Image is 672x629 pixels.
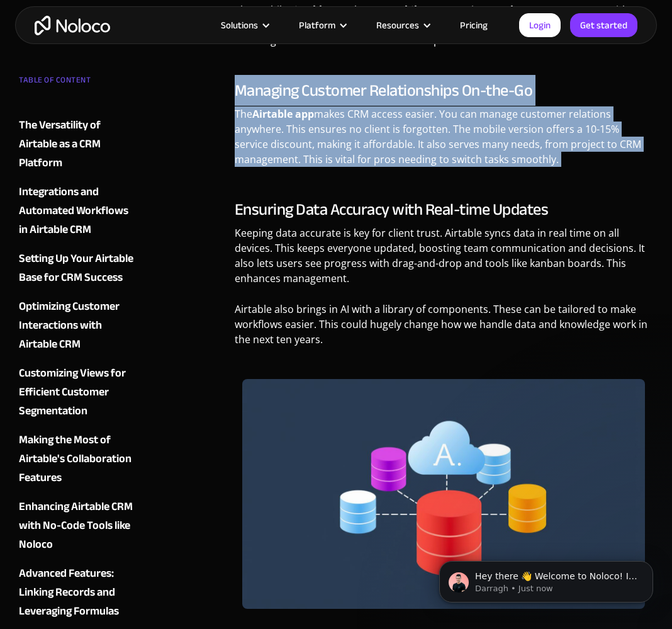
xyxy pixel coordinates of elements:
img: Airtable sync feature [242,379,645,609]
a: Pricing [444,17,503,33]
a: Advanced Features: Linking Records and Leveraging Formulas [19,564,138,621]
div: Solutions [221,17,258,33]
a: Customizing Views for Efficient Customer Segmentation [19,364,138,421]
a: The Versatility of Airtable as a CRM Platform [19,116,138,173]
h3: Ensuring Data Accuracy with Real-time Updates [235,200,653,219]
a: home [35,16,110,35]
div: Resources [376,17,419,33]
a: Login [519,13,561,37]
div: Platform [299,17,335,33]
iframe: Intercom notifications message [420,535,672,623]
div: Platform [283,17,361,33]
a: Integrations and Automated Workflows in Airtable CRM [19,183,138,239]
div: Solutions [205,17,283,33]
div: TABLE OF CONTENT [19,71,138,96]
a: Get started [570,13,637,37]
a: Setting Up Your Airtable Base for CRM Success [19,249,138,287]
a: Enhancing Airtable CRM with No-Code Tools like Noloco [19,497,138,554]
a: Optimizing Customer Interactions with Airtable CRM [19,297,138,354]
p: The makes CRM access easier. You can manage customer relations anywhere. This ensures no client i... [235,106,653,176]
div: Resources [361,17,444,33]
h3: Managing Customer Relationships On-the-Go [235,81,653,100]
p: Keeping data accurate is key for client trust. Airtable syncs data in real time on all devices. T... [235,225,653,295]
p: Airtable also brings in AI with a library of components. These can be tailored to make workflows ... [235,302,653,356]
strong: Airtable app [252,107,314,121]
a: Making the Most of Airtable's Collaboration Features [19,431,138,487]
